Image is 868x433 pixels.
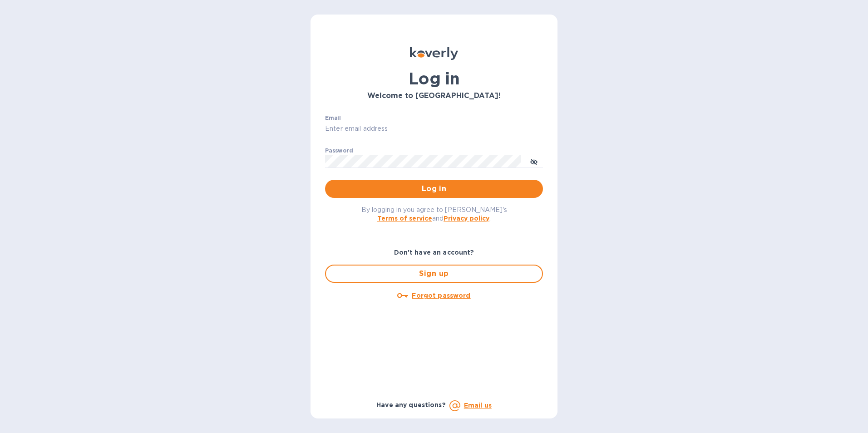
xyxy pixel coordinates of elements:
[525,152,543,170] button: toggle password visibility
[361,206,507,222] span: By logging in you agree to [PERSON_NAME]'s and .
[394,249,474,256] b: Don't have an account?
[377,215,432,222] a: Terms of service
[325,69,543,88] h1: Log in
[412,292,470,299] u: Forgot password
[410,47,458,60] img: Koverly
[325,115,341,121] label: Email
[464,402,492,409] a: Email us
[325,265,543,283] button: Sign up
[325,180,543,198] button: Log in
[325,148,353,153] label: Password
[444,215,489,222] a: Privacy policy
[325,92,543,100] h3: Welcome to [GEOGRAPHIC_DATA]!
[333,268,535,279] span: Sign up
[332,183,536,194] span: Log in
[376,401,446,408] b: Have any questions?
[325,122,543,136] input: Enter email address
